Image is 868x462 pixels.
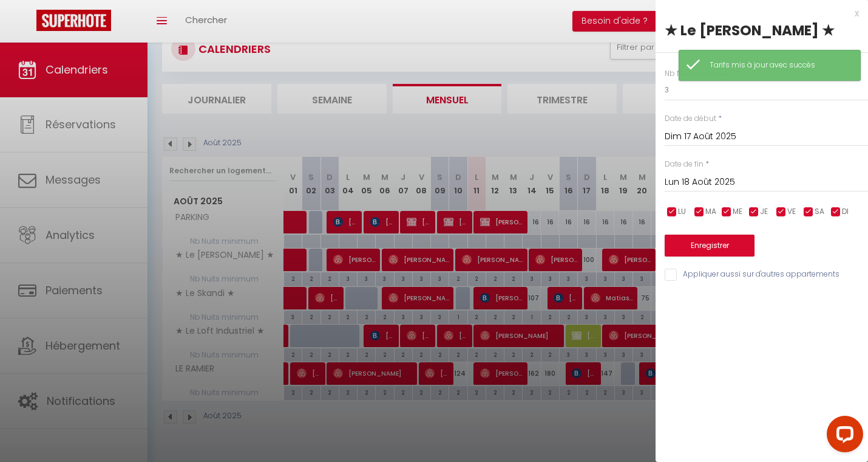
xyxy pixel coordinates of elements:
[656,6,859,21] div: x
[787,206,796,218] span: VE
[760,206,768,218] span: JE
[665,113,716,125] label: Date de début
[815,206,824,218] span: SA
[817,411,868,462] iframe: LiveChat chat widget
[665,235,754,257] button: Enregistrer
[842,206,849,218] span: DI
[733,206,742,218] span: ME
[665,21,859,40] div: ★ Le [PERSON_NAME] ★
[710,60,848,71] div: Tarifs mis à jour avec succès
[665,159,704,170] label: Date de fin
[678,206,686,218] span: LU
[705,206,716,218] span: MA
[665,68,734,80] label: Nb Nuits minimum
